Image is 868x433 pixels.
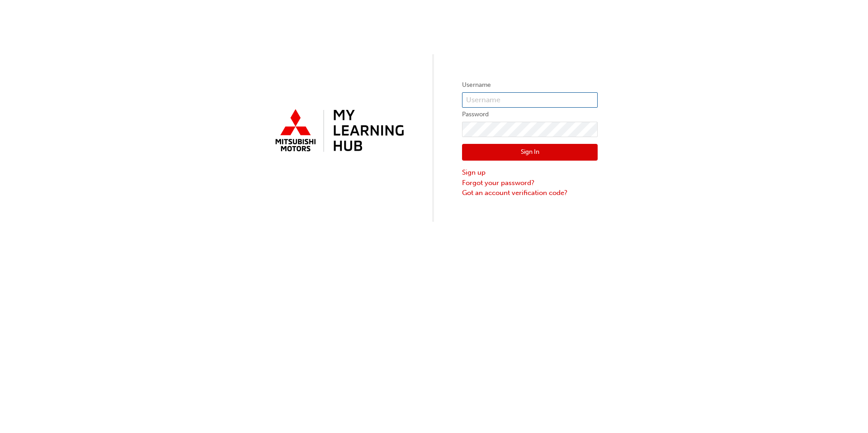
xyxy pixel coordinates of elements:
input: Username [462,92,598,108]
label: Username [462,80,598,90]
label: Password [462,109,598,120]
button: Sign In [462,144,598,161]
a: Got an account verification code? [462,188,598,198]
img: mmal [270,105,406,157]
a: Forgot your password? [462,178,598,188]
a: Sign up [462,167,598,178]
